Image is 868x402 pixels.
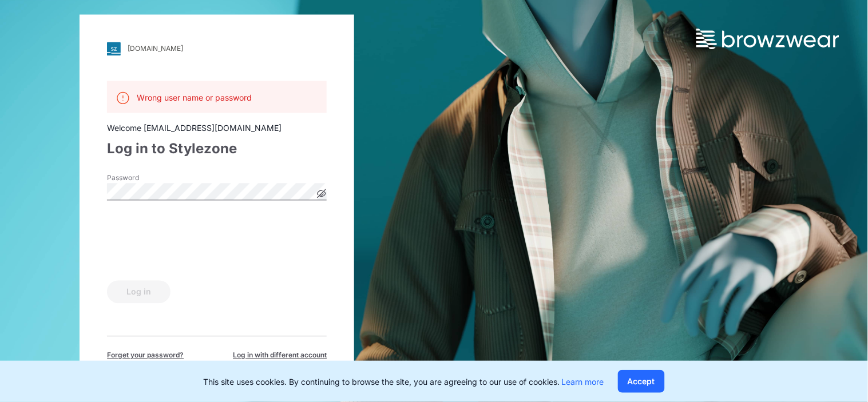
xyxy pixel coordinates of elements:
span: Forget your password? [107,350,184,360]
p: This site uses cookies. By continuing to browse the site, you are agreeing to our use of cookies. [203,376,604,388]
div: [DOMAIN_NAME] [128,45,183,53]
a: Learn more [562,377,604,387]
button: Accept [618,370,665,393]
div: Welcome [EMAIL_ADDRESS][DOMAIN_NAME] [107,122,327,134]
img: svg+xml;base64,PHN2ZyB3aWR0aD0iMjgiIGhlaWdodD0iMjgiIHZpZXdCb3g9IjAgMCAyOCAyOCIgZmlsbD0ibm9uZSIgeG... [107,42,121,55]
div: Log in to Stylezone [107,138,327,159]
img: browzwear-logo.73288ffb.svg [696,29,839,49]
span: Log in with different account [233,350,327,360]
a: [DOMAIN_NAME] [107,42,327,55]
label: Password [107,173,187,183]
img: svg+xml;base64,PHN2ZyB3aWR0aD0iMjQiIGhlaWdodD0iMjQiIHZpZXdCb3g9IjAgMCAyNCAyNCIgZmlsbD0ibm9uZSIgeG... [116,91,130,105]
p: Wrong user name or password [137,91,252,104]
iframe: reCAPTCHA [107,217,281,262]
